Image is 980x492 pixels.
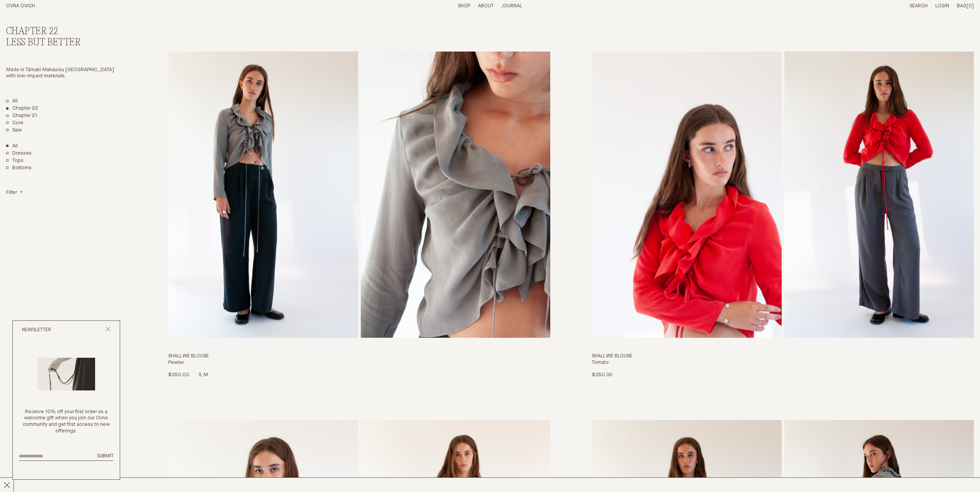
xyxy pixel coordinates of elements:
a: All [6,98,18,105]
img: Shall We Blouse [168,52,358,338]
a: Journal [501,3,522,8]
button: Close popup [106,327,111,334]
h2: Newsletter [22,327,51,334]
span: $350.00 [592,372,613,377]
a: Tops [6,158,23,164]
span: S [199,372,204,377]
button: Submit [97,453,114,460]
p: Made in Tāmaki Makaurau [GEOGRAPHIC_DATA] with low-impact materials. [6,67,122,80]
span: Submit [97,454,114,459]
h3: Shall We Blouse [168,353,550,360]
a: Show All [6,143,18,150]
a: Chapter 21 [6,113,37,119]
a: Home [6,3,35,8]
a: Shall We Blouse [592,52,974,379]
a: Shop [458,3,470,8]
a: Bottoms [6,165,32,172]
h4: Tomato [592,360,974,366]
h3: Less But Better [6,37,122,48]
span: Bag [957,3,967,8]
span: M [204,372,208,377]
a: Core [6,120,23,127]
a: Search [910,3,928,8]
p: Receive 10% off your first order as a welcome gift when you join our Ovna community and get first... [19,409,114,435]
img: Shall We Blouse [592,52,781,338]
a: Dresses [6,150,32,157]
span: $350.00 [168,372,189,377]
a: Shall We Blouse [168,52,550,379]
summary: Filter [6,190,23,196]
a: Login [935,3,949,8]
h4: Pewter [168,360,550,366]
h2: Chapter 22 [6,26,122,37]
a: Sale [6,127,22,134]
summary: About [478,3,494,10]
h3: Shall We Blouse [592,353,974,360]
a: Chapter 22 [6,105,38,112]
span: [0] [967,3,974,8]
